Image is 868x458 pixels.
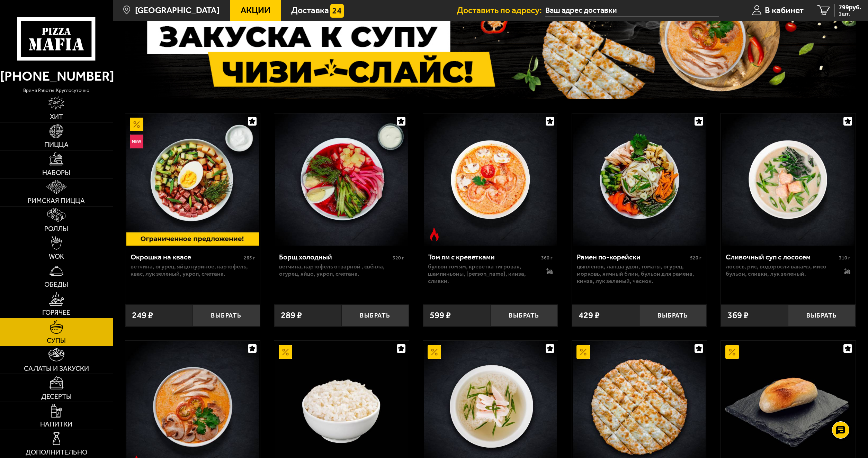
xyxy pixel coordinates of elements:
a: Острое блюдоТом ям с креветками [423,113,558,246]
span: Хит [50,113,63,120]
img: Сливочный суп с лососем [722,113,854,246]
img: Новинка [130,135,143,148]
p: цыпленок, лапша удон, томаты, огурец, морковь, яичный блин, бульон для рамена, кинза, лук зеленый... [577,263,701,285]
button: Выбрать [490,304,557,327]
span: 1 шт. [839,11,861,17]
button: Выбрать [639,304,706,327]
span: Пицца [44,141,69,148]
span: Ленинградская область, Всеволожский район, Мурино, Воронцовский бульвар, 14к3 [545,4,719,17]
div: Том ям с креветками [428,253,539,261]
div: Окрошка на квасе [131,253,242,261]
img: Острое блюдо [428,228,441,241]
span: 289 ₽ [281,311,302,320]
input: Ваш адрес доставки [545,4,719,17]
span: 429 ₽ [579,311,600,320]
button: Выбрать [788,304,855,327]
span: 520 г [690,255,701,261]
span: Напитки [40,421,72,428]
span: Наборы [42,170,70,176]
button: Выбрать [341,304,409,327]
span: Супы [47,337,66,344]
img: Борщ холодный [275,113,408,246]
span: Роллы [44,226,68,232]
img: Акционный [279,345,292,359]
span: 599 ₽ [430,311,451,320]
p: ветчина, огурец, яйцо куриное, картофель, квас, лук зеленый, укроп, сметана. [131,263,255,277]
p: бульон том ям, креветка тигровая, шампиньоны, [PERSON_NAME], кинза, сливки. [428,263,537,285]
span: WOK [49,253,64,260]
span: 310 г [839,255,850,261]
span: 249 ₽ [132,311,153,320]
button: Выбрать [193,304,260,327]
div: Борщ холодный [279,253,391,261]
img: Акционный [576,345,590,359]
span: 265 г [244,255,255,261]
span: [GEOGRAPHIC_DATA] [135,6,220,15]
a: Рамен по-корейски [572,113,707,246]
span: Доставка [291,6,329,15]
img: Акционный [725,345,739,359]
a: АкционныйНовинкаОкрошка на квасе [125,113,260,246]
img: Акционный [428,345,441,359]
div: Сливочный суп с лососем [726,253,837,261]
p: лосось, рис, водоросли вакамэ, мисо бульон, сливки, лук зеленый. [726,263,835,277]
span: 320 г [393,255,404,261]
img: Рамен по-корейски [573,113,706,246]
img: Окрошка на квасе [126,113,259,246]
span: Римская пицца [28,198,85,204]
p: ветчина, картофель отварной , свёкла, огурец, яйцо, укроп, сметана. [279,263,404,277]
span: Десерты [41,393,72,400]
img: 15daf4d41897b9f0e9f617042186c801.svg [330,4,344,18]
span: Салаты и закуски [24,365,89,372]
a: Борщ холодный [274,113,409,246]
span: В кабинет [765,6,804,15]
a: Сливочный суп с лососем [721,113,856,246]
span: Акции [241,6,270,15]
span: 360 г [541,255,553,261]
img: Том ям с креветками [424,113,557,246]
div: Рамен по-корейски [577,253,688,261]
span: 369 ₽ [727,311,749,320]
span: Дополнительно [26,449,87,456]
span: Доставить по адресу: [457,6,545,15]
span: Горячее [42,309,70,316]
span: Обеды [44,281,68,288]
img: Акционный [130,118,143,131]
span: 799 руб. [839,4,861,10]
